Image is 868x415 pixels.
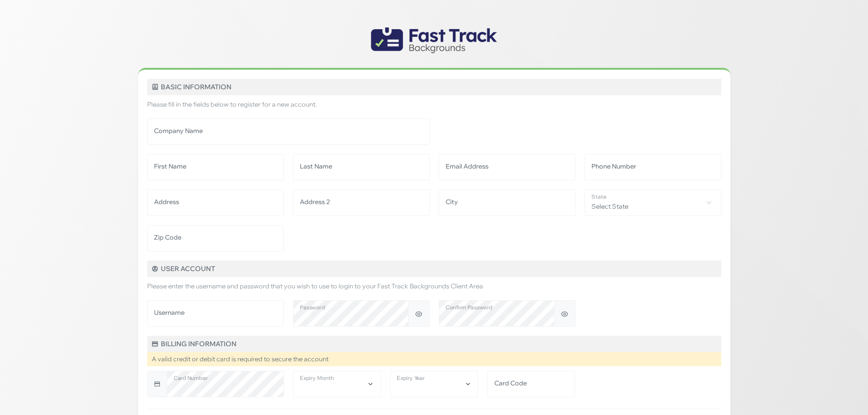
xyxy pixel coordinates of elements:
div: A valid credit or debit card is required to secure the account [147,352,721,366]
p: Please enter the username and password that you wish to use to login to your Fast Track Backgroun... [147,282,721,291]
span: Select State [585,190,721,216]
h5: Basic Information [147,79,721,95]
p: Please fill in the fields below to register for a new account. [147,100,721,109]
h5: Billing Information [147,336,721,352]
span: Select State [585,190,721,215]
h5: User Account [147,261,721,277]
